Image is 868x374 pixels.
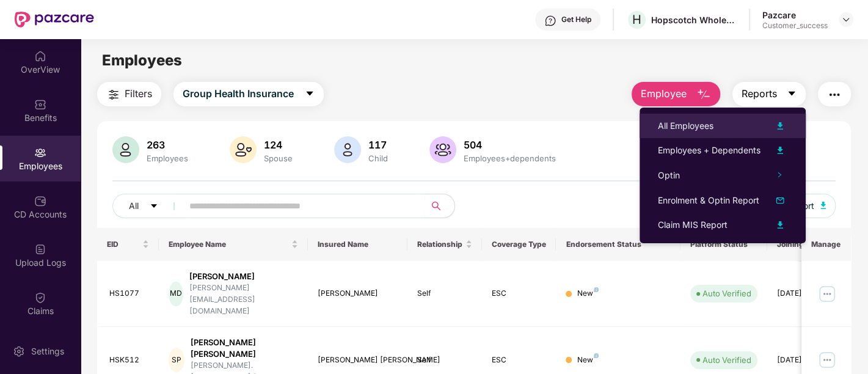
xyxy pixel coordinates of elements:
[492,354,547,366] div: ESC
[318,354,398,366] div: [PERSON_NAME] [PERSON_NAME]
[109,354,150,366] div: HSK512
[658,170,680,180] span: Optin
[658,144,760,157] div: Employees + Dependents
[318,288,398,299] div: [PERSON_NAME]
[425,201,448,211] span: search
[492,288,547,299] div: ESC
[817,350,837,370] img: manageButton
[632,82,720,106] button: Employee
[702,354,751,366] div: Auto Verified
[566,240,670,249] div: Endorsement Status
[577,354,599,366] div: New
[183,86,294,101] span: Group Health Insurance
[658,218,728,232] div: Claim MIS Report
[334,136,361,163] img: svg+xml;base64,PHN2ZyB4bWxucz0iaHR0cDovL3d3dy53My5vcmcvMjAwMC9zdmciIHhtbG5zOnhsaW5rPSJodHRwOi8vd3...
[144,139,191,151] div: 263
[461,139,558,151] div: 504
[827,87,842,102] img: svg+xml;base64,PHN2ZyB4bWxucz0iaHR0cDovL3d3dy53My5vcmcvMjAwMC9zdmciIHdpZHRoPSIyNCIgaGVpZ2h0PSIyNC...
[544,15,556,27] img: svg+xml;base64,PHN2ZyBpZD0iSGVscC0zMngzMiIgeG1sbnM9Imh0dHA6Ly93d3cudzMub3JnLzIwMDAvc3ZnIiB3aWR0aD...
[189,282,298,317] div: [PERSON_NAME][EMAIL_ADDRESS][DOMAIN_NAME]
[34,98,46,111] img: svg+xml;base64,PHN2ZyBpZD0iQmVuZWZpdHMiIHhtbG5zPSJodHRwOi8vd3d3LnczLm9yZy8yMDAwL3N2ZyIgd2lkdGg9Ij...
[820,202,826,209] img: svg+xml;base64,PHN2ZyB4bWxucz0iaHR0cDovL3d3dy53My5vcmcvMjAwMC9zdmciIHhtbG5zOnhsaW5rPSJodHRwOi8vd3...
[125,86,152,101] span: Filters
[169,348,184,372] div: SP
[106,87,121,102] img: svg+xml;base64,PHN2ZyB4bWxucz0iaHR0cDovL3d3dy53My5vcmcvMjAwMC9zdmciIHdpZHRoPSIyNCIgaGVpZ2h0PSIyNC...
[34,147,46,159] img: svg+xml;base64,PHN2ZyBpZD0iRW1wbG95ZWVzIiB4bWxucz0iaHR0cDovL3d3dy53My5vcmcvMjAwMC9zdmciIHdpZHRoPS...
[189,271,298,282] div: [PERSON_NAME]
[742,86,777,101] span: Reports
[429,136,456,163] img: svg+xml;base64,PHN2ZyB4bWxucz0iaHR0cDovL3d3dy53My5vcmcvMjAwMC9zdmciIHhtbG5zOnhsaW5rPSJodHRwOi8vd3...
[696,87,711,102] img: svg+xml;base64,PHN2ZyB4bWxucz0iaHR0cDovL3d3dy53My5vcmcvMjAwMC9zdmciIHhtbG5zOnhsaW5rPSJodHRwOi8vd3...
[594,287,599,292] img: svg+xml;base64,PHN2ZyB4bWxucz0iaHR0cDovL3d3dy53My5vcmcvMjAwMC9zdmciIHdpZHRoPSI4IiBoZWlnaHQ9IjgiIH...
[34,291,46,304] img: svg+xml;base64,PHN2ZyBpZD0iQ2xhaW0iIHhtbG5zPSJodHRwOi8vd3d3LnczLm9yZy8yMDAwL3N2ZyIgd2lkdGg9IjIwIi...
[13,345,25,358] img: svg+xml;base64,PHN2ZyBpZD0iU2V0dGluZy0yMHgyMCIgeG1sbnM9Imh0dHA6Ly93d3cudzMub3JnLzIwMDAvc3ZnIiB3aW...
[482,228,556,261] th: Coverage Type
[261,139,295,151] div: 124
[308,228,407,261] th: Insured Name
[366,139,390,151] div: 117
[129,199,139,213] span: All
[594,353,599,358] img: svg+xml;base64,PHN2ZyB4bWxucz0iaHR0cDovL3d3dy53My5vcmcvMjAwMC9zdmciIHdpZHRoPSI4IiBoZWlnaHQ9IjgiIH...
[773,218,787,232] img: svg+xml;base64,PHN2ZyB4bWxucz0iaHR0cDovL3d3dy53My5vcmcvMjAwMC9zdmciIHhtbG5zOnhsaW5rPSJodHRwOi8vd3...
[112,136,139,163] img: svg+xml;base64,PHN2ZyB4bWxucz0iaHR0cDovL3d3dy53My5vcmcvMjAwMC9zdmciIHhtbG5zOnhsaW5rPSJodHRwOi8vd3...
[173,82,324,106] button: Group Health Insurancecaret-down
[641,86,687,101] span: Employee
[34,195,46,207] img: svg+xml;base64,PHN2ZyBpZD0iQ0RfQWNjb3VudHMiIGRhdGEtbmFtZT0iQ0QgQWNjb3VudHMiIHhtbG5zPSJodHRwOi8vd3...
[407,228,482,261] th: Relationship
[773,193,787,208] img: svg+xml;base64,PHN2ZyB4bWxucz0iaHR0cDovL3d3dy53My5vcmcvMjAwMC9zdmciIHhtbG5zOnhsaW5rPSJodHRwOi8vd3...
[417,288,472,299] div: Self
[817,284,837,304] img: manageButton
[801,228,851,261] th: Manage
[732,82,806,106] button: Reportscaret-down
[773,119,787,133] img: svg+xml;base64,PHN2ZyB4bWxucz0iaHR0cDovL3d3dy53My5vcmcvMjAwMC9zdmciIHhtbG5zOnhsaW5rPSJodHRwOi8vd3...
[230,136,257,163] img: svg+xml;base64,PHN2ZyB4bWxucz0iaHR0cDovL3d3dy53My5vcmcvMjAwMC9zdmciIHhtbG5zOnhsaW5rPSJodHRwOi8vd3...
[417,354,472,366] div: Self
[461,153,558,163] div: Employees+dependents
[702,287,751,299] div: Auto Verified
[15,12,94,28] img: New Pazcare Logo
[159,228,308,261] th: Employee Name
[169,282,183,306] div: MD
[561,15,591,24] div: Get Help
[425,194,455,218] button: search
[144,153,191,163] div: Employees
[107,240,140,249] span: EID
[762,9,828,21] div: Pazcare
[97,82,161,106] button: Filters
[651,14,737,26] div: Hopscotch Wholesale Trading Private Limited
[776,172,782,178] span: right
[773,143,787,158] img: svg+xml;base64,PHN2ZyB4bWxucz0iaHR0cDovL3d3dy53My5vcmcvMjAwMC9zdmciIHhtbG5zOnhsaW5rPSJodHRwOi8vd3...
[658,194,759,207] div: Enrolment & Optin Report
[34,50,46,62] img: svg+xml;base64,PHN2ZyBpZD0iSG9tZSIgeG1sbnM9Imh0dHA6Ly93d3cudzMub3JnLzIwMDAvc3ZnIiB3aWR0aD0iMjAiIG...
[305,89,315,100] span: caret-down
[97,228,159,261] th: EID
[150,202,158,211] span: caret-down
[109,288,150,299] div: HS1077
[762,21,828,31] div: Customer_success
[169,240,289,249] span: Employee Name
[841,15,851,24] img: svg+xml;base64,PHN2ZyBpZD0iRHJvcGRvd24tMzJ4MzIiIHhtbG5zPSJodHRwOi8vd3d3LnczLm9yZy8yMDAwL3N2ZyIgd2...
[417,240,463,249] span: Relationship
[787,89,797,100] span: caret-down
[261,153,295,163] div: Spouse
[777,354,832,366] div: [DATE]
[577,288,599,299] div: New
[632,12,641,27] span: H
[34,243,46,255] img: svg+xml;base64,PHN2ZyBpZD0iVXBsb2FkX0xvZ3MiIGRhdGEtbmFtZT0iVXBsb2FkIExvZ3MiIHhtbG5zPSJodHRwOi8vd3...
[366,153,390,163] div: Child
[191,337,298,360] div: [PERSON_NAME] [PERSON_NAME]
[658,119,713,133] div: All Employees
[777,288,832,299] div: [DATE]
[27,345,68,358] div: Settings
[102,51,182,69] span: Employees
[112,194,187,218] button: Allcaret-down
